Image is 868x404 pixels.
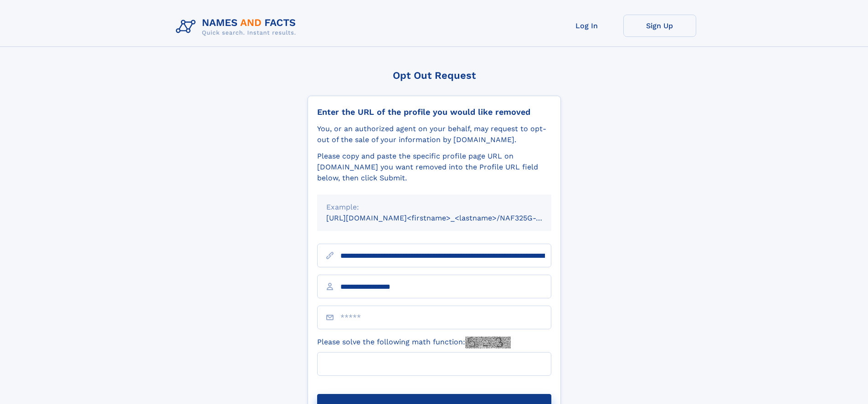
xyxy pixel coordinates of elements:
[326,214,569,222] small: [URL][DOMAIN_NAME]<firstname>_<lastname>/NAF325G-xxxxxxxx
[172,15,303,39] img: Logo Names and Facts
[326,202,542,213] div: Example:
[317,337,511,348] label: Please solve the following math function:
[317,107,551,117] div: Enter the URL of the profile you would like removed
[550,15,623,37] a: Log In
[623,15,696,37] a: Sign Up
[308,70,561,81] div: Opt Out Request
[317,151,551,184] div: Please copy and paste the specific profile page URL on [DOMAIN_NAME] you want removed into the Pr...
[317,123,551,145] div: You, or an authorized agent on your behalf, may request to opt-out of the sale of your informatio...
